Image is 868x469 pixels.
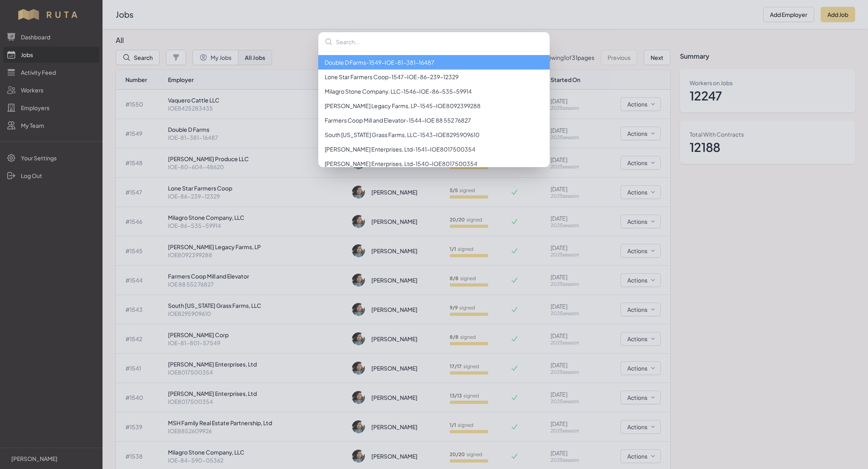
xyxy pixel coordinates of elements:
[318,55,550,70] li: Double D Farms - 1549 - IOE-81-381-16487
[318,32,550,51] input: Search...
[318,142,550,156] li: [PERSON_NAME] Enterprises, Ltd - 1541 - IOE8017500354
[318,156,550,171] li: [PERSON_NAME] Enterprises, Ltd - 1540 - IOE8017500354
[318,98,550,113] li: [PERSON_NAME] Legacy Farms, LP - 1545 - IOE8092399288
[318,113,550,127] li: Farmers Coop Mill and Elevator - 1544 - IOE 88 552 76827
[318,84,550,98] li: Milagro Stone Company, LLC - 1546 - IOE-86-535-59914
[318,70,550,84] li: Lone Star Farmers Coop - 1547 - IOE-86-239-12329
[318,127,550,142] li: South [US_STATE] Grass Farms, LLC - 1543 - IOE8295909610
